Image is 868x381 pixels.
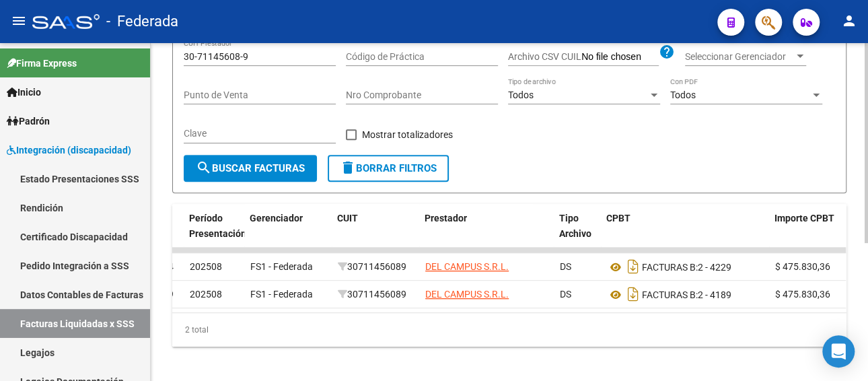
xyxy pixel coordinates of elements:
datatable-header-cell: Prestador [419,204,554,263]
mat-icon: help [659,44,675,60]
i: Descargar documento [624,256,642,277]
datatable-header-cell: Importe CPBT [769,204,850,263]
mat-icon: delete [340,160,356,176]
div: Open Intercom Messenger [822,335,855,368]
datatable-header-cell: Gerenciador [244,204,332,263]
mat-icon: search [196,160,212,176]
span: Firma Express [7,56,77,71]
span: FACTURAS B: [642,262,698,273]
div: 2 - 4189 [607,283,764,305]
span: Buscar Facturas [196,162,305,174]
span: Padrón [7,114,50,129]
span: Borrar Filtros [340,162,437,174]
span: FS1 - Federada [250,289,313,300]
span: 202508 [190,289,222,300]
span: Archivo CSV CUIL [508,51,581,62]
span: Período Presentación [189,213,246,239]
span: CPBT [606,213,630,223]
datatable-header-cell: CPBT [601,204,769,263]
span: DS [560,289,571,300]
button: Borrar Filtros [328,155,449,182]
span: $ 475.830,36 [775,289,830,300]
span: Prestador [425,213,467,223]
span: Seleccionar Gerenciador [685,51,794,63]
datatable-header-cell: CUIT [332,204,419,263]
span: DEL CAMPUS S.R.L. [425,289,509,300]
span: Importe CPBT [774,213,834,223]
span: Todos [670,90,696,100]
span: DS [560,261,571,272]
i: Descargar documento [624,283,642,305]
datatable-header-cell: Período Presentación [184,204,244,263]
span: FS1 - Federada [250,261,313,272]
span: $ 475.830,36 [775,261,830,272]
input: Archivo CSV CUIL [581,51,659,63]
span: Inicio [7,85,41,100]
button: Buscar Facturas [184,155,317,182]
div: 30711456089 [338,287,414,302]
div: 2 total [172,313,846,347]
span: DEL CAMPUS S.R.L. [425,261,509,272]
span: - Federada [106,7,178,36]
mat-icon: person [841,13,857,29]
datatable-header-cell: Tipo Archivo [554,204,601,263]
div: 2 - 4229 [607,256,764,277]
span: Mostrar totalizadores [362,127,453,143]
span: Gerenciador [250,213,303,223]
span: FACTURAS B: [642,289,698,300]
span: Integración (discapacidad) [7,143,131,158]
mat-icon: menu [11,13,27,29]
span: 202508 [190,261,222,272]
span: Tipo Archivo [559,213,591,239]
span: CUIT [337,213,358,223]
span: Todos [508,90,534,100]
div: 30711456089 [338,259,414,275]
